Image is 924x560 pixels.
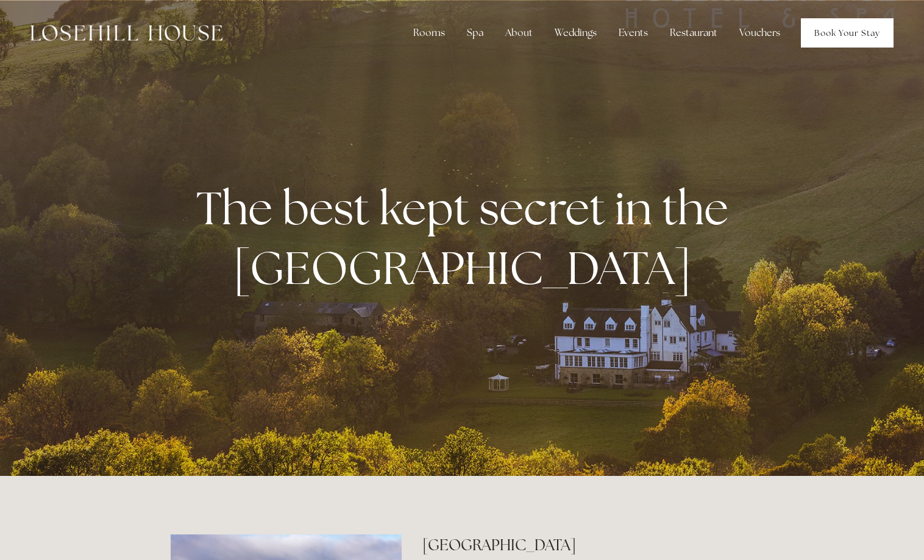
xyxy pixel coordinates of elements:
a: Vouchers [730,21,790,45]
div: Events [609,21,658,45]
div: Restaurant [660,21,727,45]
img: Losehill House [30,25,222,41]
div: Weddings [545,21,606,45]
a: Book Your Stay [801,18,894,48]
div: About [496,21,542,45]
div: Rooms [403,21,455,45]
div: Spa [457,21,493,45]
strong: The best kept secret in the [GEOGRAPHIC_DATA] [196,178,738,297]
h2: [GEOGRAPHIC_DATA] [422,534,753,556]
